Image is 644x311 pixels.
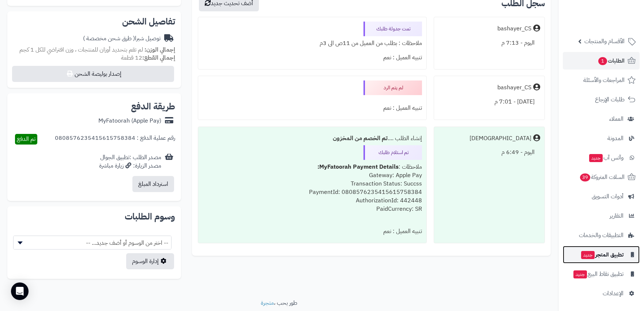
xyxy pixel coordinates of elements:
[580,173,590,181] span: 39
[581,251,595,259] span: جديد
[598,57,607,65] span: 1
[142,53,175,62] strong: إجمالي القطع:
[11,282,29,300] div: Open Intercom Messenger
[83,34,161,43] div: توصيل شبرا
[13,17,175,26] h2: تفاصيل الشحن
[203,160,422,224] div: ملاحظات : Gateway: Apple Pay Transaction Status: Succss PaymentId: 0808576235415615758384 Authori...
[13,212,175,221] h2: وسوم الطلبات
[563,188,640,205] a: أدوات التسويق
[17,135,35,143] span: تم الدفع
[99,153,161,170] div: مصدر الطلب :تطبيق الجوال
[607,133,624,143] span: المدونة
[98,117,161,125] div: MyFatoorah (Apple Pay)
[563,246,640,263] a: تطبيق المتجرجديد
[583,75,625,85] span: المراجعات والأسئلة
[12,66,174,82] button: إصدار بوليصة الشحن
[203,36,422,50] div: ملاحظات : بطلب من العميل من 11ص الى 3م
[579,230,624,240] span: التطبيقات والخدمات
[589,154,603,162] span: جديد
[610,211,624,221] span: التقارير
[203,101,422,115] div: تنبيه العميل : نعم
[55,134,175,145] div: رقم عملية الدفع : 0808576235415615758384
[438,95,540,109] div: [DATE] - 7:01 م
[588,153,624,163] span: وآتس آب
[364,22,422,36] div: تمت جدولة طلبك
[573,270,587,278] span: جديد
[13,236,172,250] span: -- اختر من الوسوم أو أضف جديد... --
[364,80,422,95] div: لم يتم الرد
[563,285,640,302] a: الإعدادات
[497,83,531,92] div: bashayer_CS
[595,94,625,105] span: طلبات الإرجاع
[573,269,624,279] span: تطبيق نقاط البيع
[563,71,640,89] a: المراجعات والأسئلة
[598,56,625,66] span: الطلبات
[144,45,175,54] strong: إجمالي الوزن:
[14,236,171,250] span: -- اختر من الوسوم أو أضف جديد... --
[83,34,135,43] span: ( طرق شحن مخصصة )
[563,130,640,147] a: المدونة
[364,145,422,160] div: تم استلام طلبك
[203,131,422,146] div: إنشاء الطلب ....
[563,226,640,244] a: التطبيقات والخدمات
[592,191,624,202] span: أدوات التسويق
[317,162,399,171] b: MyFatoorah Payment Details:
[497,25,531,33] div: bashayer_CS
[438,145,540,160] div: اليوم - 6:49 م
[580,250,624,260] span: تطبيق المتجر
[99,162,161,170] div: مصدر الزيارة: زيارة مباشرة
[333,134,388,143] b: تم الخصم من المخزون
[603,288,624,299] span: الإعدادات
[203,224,422,239] div: تنبيه العميل : نعم
[126,253,174,269] a: إدارة الوسوم
[121,53,175,62] small: 12 قطعة
[563,91,640,108] a: طلبات الإرجاع
[563,207,640,225] a: التقارير
[563,168,640,186] a: السلات المتروكة39
[438,36,540,50] div: اليوم - 7:13 م
[470,134,531,143] div: [DEMOGRAPHIC_DATA]
[579,172,625,182] span: السلات المتروكة
[563,149,640,166] a: وآتس آبجديد
[609,114,624,124] span: العملاء
[261,299,274,307] a: متجرة
[203,50,422,65] div: تنبيه العميل : نعم
[19,45,143,54] span: لم تقم بتحديد أوزان للمنتجات ، وزن افتراضي للكل 1 كجم
[131,102,175,111] h2: طريقة الدفع
[563,265,640,283] a: تطبيق نقاط البيعجديد
[563,110,640,128] a: العملاء
[132,176,174,192] button: استرداد المبلغ
[563,52,640,70] a: الطلبات1
[584,36,625,46] span: الأقسام والمنتجات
